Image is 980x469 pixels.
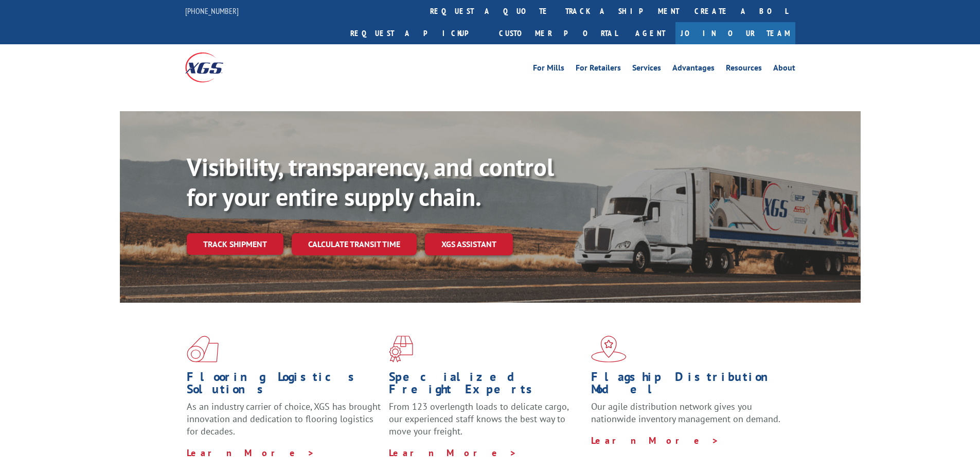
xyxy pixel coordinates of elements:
[726,64,762,75] a: Resources
[185,6,239,16] a: [PHONE_NUMBER]
[632,64,661,75] a: Services
[187,336,219,362] img: xgs-icon-total-supply-chain-intelligence-red
[591,435,719,446] a: Learn More >
[389,371,583,401] h1: Specialized Freight Experts
[292,233,417,255] a: Calculate transit time
[591,371,786,401] h1: Flagship Distribution Model
[425,233,513,255] a: XGS ASSISTANT
[491,22,625,44] a: Customer Portal
[187,233,283,255] a: Track shipment
[773,64,795,75] a: About
[591,401,780,425] span: Our agile distribution network gives you nationwide inventory management on demand.
[187,151,554,213] b: Visibility, transparency, and control for your entire supply chain.
[343,22,491,44] a: Request a pickup
[675,22,795,44] a: Join Our Team
[625,22,675,44] a: Agent
[389,401,583,446] p: From 123 overlength loads to delicate cargo, our experienced staff knows the best way to move you...
[187,371,381,401] h1: Flooring Logistics Solutions
[389,336,413,362] img: xgs-icon-focused-on-flooring-red
[187,401,381,437] span: As an industry carrier of choice, XGS has brought innovation and dedication to flooring logistics...
[591,336,627,362] img: xgs-icon-flagship-distribution-model-red
[533,64,564,75] a: For Mills
[576,64,621,75] a: For Retailers
[672,64,715,75] a: Advantages
[389,447,517,459] a: Learn More >
[187,447,315,459] a: Learn More >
